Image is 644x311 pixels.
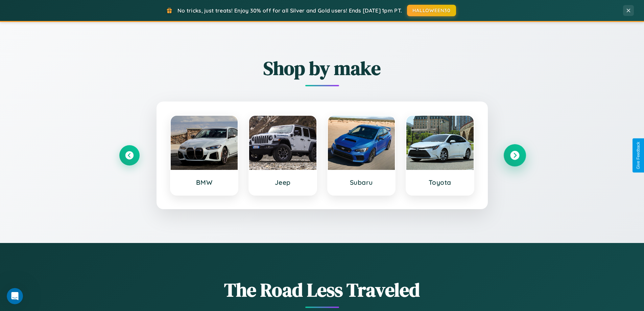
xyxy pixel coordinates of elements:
button: HALLOWEEN30 [407,5,456,16]
h3: Toyota [413,178,467,186]
iframe: Intercom live chat [7,288,23,304]
div: Give Feedback [636,142,641,169]
span: No tricks, just treats! Enjoy 30% off for all Silver and Gold users! Ends [DATE] 1pm PT. [177,7,402,14]
h2: Shop by make [119,55,525,81]
h1: The Road Less Traveled [119,277,525,303]
h3: Subaru [335,178,388,186]
h3: BMW [177,178,231,186]
h3: Jeep [256,178,310,186]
